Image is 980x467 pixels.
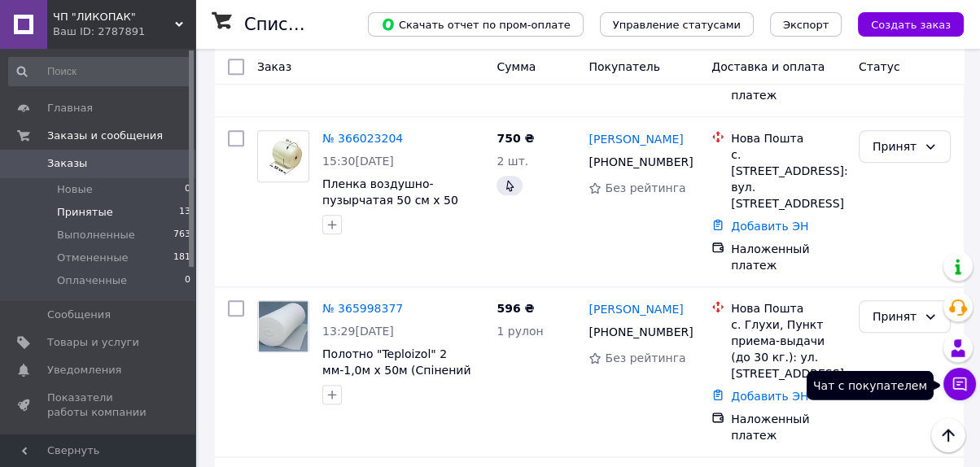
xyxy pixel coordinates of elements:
span: 0 [185,273,190,288]
span: Экспорт [783,19,829,31]
div: Наложенный платеж [731,241,846,273]
span: Товары и услуги [47,335,139,350]
a: Фото товару [257,300,309,352]
a: Пленка воздушно-пузырчатая 50 см х 50 мкм х 50 м.пог [322,177,458,223]
div: [PHONE_NUMBER] [585,321,686,343]
span: Управление статусами [613,19,741,31]
span: 2 шт. [497,155,528,168]
span: Показатели работы компании [47,391,151,420]
span: 763 [173,228,190,242]
span: Скачать отчет по пром-оплате [381,17,571,32]
button: Управление статусами [600,12,754,37]
span: Покупатель [588,60,660,73]
span: 0 [185,182,190,197]
span: Выполненные [57,228,135,242]
button: Наверх [931,418,965,452]
span: Главная [47,101,93,116]
span: Создать заказ [871,19,951,31]
span: Уведомления [47,363,121,378]
img: Фото товару [259,301,307,351]
div: Принят [873,308,917,325]
button: Создать заказ [858,12,964,37]
span: Заказы [47,156,87,171]
div: Чат с покупателем [807,370,934,399]
a: Фото товару [257,130,309,182]
span: ЧП "ЛИКОПАК" [53,10,175,24]
span: 13:29[DATE] [322,325,394,338]
span: Статус [859,60,900,73]
div: с. [STREET_ADDRESS]: вул. [STREET_ADDRESS] [731,146,846,212]
img: Фото товару [258,133,308,180]
button: Чат с покупателем [943,368,976,400]
span: Отзывы [47,433,90,447]
span: 15:30[DATE] [322,155,394,168]
span: Оплаченные [57,273,127,288]
span: Доставка и оплата [711,60,825,73]
a: Добавить ЭН [731,390,808,403]
a: № 366023204 [322,132,403,145]
span: 1 рулон [497,325,543,338]
div: Нова Пошта [731,130,846,146]
div: Нова Пошта [731,300,846,316]
span: Без рейтинга [605,181,685,194]
span: Заказы и сообщения [47,129,163,143]
span: Сообщения [47,308,111,322]
span: 750 ₴ [497,132,534,145]
a: № 365998377 [322,302,403,315]
a: [PERSON_NAME] [588,301,683,317]
div: Ваш ID: 2787891 [53,24,195,39]
input: Поиск [8,57,192,86]
a: Добавить ЭН [731,220,808,233]
span: Новые [57,182,93,197]
a: Создать заказ [842,17,964,30]
span: Сумма [497,60,536,73]
span: 13 [179,205,190,220]
a: [PERSON_NAME] [588,131,683,147]
span: Заказ [257,60,291,73]
div: Наложенный платеж [731,411,846,443]
div: Принят [873,137,917,155]
span: Отмененные [57,251,128,265]
span: Без рейтинга [605,351,685,364]
span: 181 [173,251,190,265]
button: Скачать отчет по пром-оплате [368,12,584,37]
span: 596 ₴ [497,302,534,315]
span: Принятые [57,205,113,220]
div: Наложенный платеж [731,71,846,103]
div: с. Глухи, Пункт приема-выдачи (до 30 кг.): ул. [STREET_ADDRESS] [731,316,846,382]
h1: Список заказов [244,15,384,34]
div: [PHONE_NUMBER] [585,151,686,173]
a: Полотно "Teploizol" 2 мм-1,0м х 50м (Спінений поліетилен) [322,347,470,393]
button: Экспорт [770,12,842,37]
